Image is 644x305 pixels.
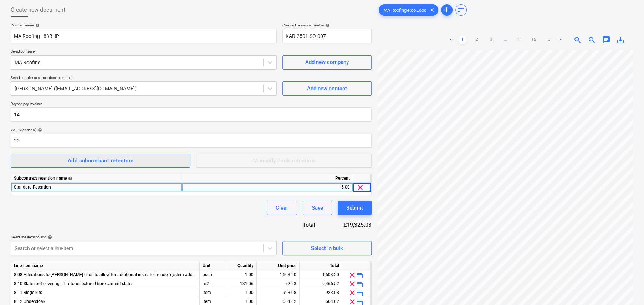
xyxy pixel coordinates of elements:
[282,23,372,27] div: Contract reference number
[11,134,372,148] input: VAT, %
[348,280,357,288] span: clear
[282,81,372,96] button: Add new contact
[327,221,372,229] div: £19,325.03
[260,270,296,279] div: 1,603.20
[282,241,372,255] button: Select in bulk
[573,36,582,44] span: zoom_in
[200,270,228,279] div: psum
[356,183,364,192] span: clear
[260,279,296,288] div: 72.23
[305,57,349,67] div: Add new company
[348,271,357,279] span: clear
[46,235,52,239] span: help
[11,127,372,132] div: VAT, % (optional)
[11,235,277,239] div: Select line-items to add
[231,279,254,288] div: 131.06
[14,281,133,286] span: 8.10 Slate roof covering- Thrutone textured fibre cement slates
[544,36,552,44] a: Page 13
[14,299,45,304] span: 8.12 Undercloak
[487,36,495,44] a: Page 3
[68,156,134,165] div: Add subcontract retention
[282,55,372,70] button: Add new company
[11,75,277,81] p: Select supplier or subcontractor contact
[428,6,436,14] span: clear
[200,261,228,270] div: Unit
[11,49,277,55] p: Select company
[11,23,277,27] div: Contract name
[200,279,228,288] div: m2
[447,36,455,44] a: Previous page
[260,288,296,297] div: 923.08
[300,261,342,270] div: Total
[515,36,524,44] a: Page 11
[14,272,230,277] span: 8.08 Alterations to gable ends to allow for additional insulated render system added to external ...
[302,270,339,279] div: 1,603.20
[379,7,431,13] span: MA Roofing-Roo...doc
[379,4,438,16] div: MA Roofing-Roo...doc
[443,6,451,14] span: add
[588,36,596,44] span: zoom_out
[302,279,339,288] div: 9,466.52
[11,101,372,107] p: Days to pay invoices
[302,288,339,297] div: 923.08
[282,29,372,43] input: Reference number
[357,289,365,297] span: playlist_add
[346,203,363,212] div: Submit
[257,261,300,270] div: Unit price
[34,23,40,27] span: help
[36,128,42,132] span: help
[307,84,347,93] div: Add new contact
[11,261,200,270] div: Line-item name
[357,271,365,279] span: playlist_add
[276,203,288,212] div: Clear
[357,280,365,288] span: playlist_add
[312,203,323,212] div: Save
[311,244,343,253] div: Select in bulk
[324,23,330,27] span: help
[530,36,538,44] a: Page 12
[14,174,179,183] div: Subcontract retention name
[11,107,372,122] input: Days to pay invoices
[67,176,72,181] span: help
[11,29,277,43] input: Document name
[231,270,254,279] div: 1.00
[472,36,481,44] a: Page 2
[228,261,257,270] div: Quantity
[555,36,564,44] a: Next page
[348,289,357,297] span: clear
[14,290,42,295] span: 8.11 Ridge kits
[182,174,353,183] div: Percent
[231,288,254,297] div: 1.00
[338,201,372,215] button: Submit
[458,36,467,44] a: Page 1 is your current page
[501,36,510,44] a: ...
[267,201,297,215] button: Clear
[608,271,644,305] iframe: Chat Widget
[616,36,625,44] span: save_alt
[11,154,190,168] button: Add subcontract retention
[11,6,65,14] span: Create new document
[457,6,465,14] span: sort
[200,288,228,297] div: item
[303,201,332,215] button: Save
[185,183,350,192] div: 5.00
[602,36,610,44] span: chat
[279,221,327,229] div: Total
[11,183,182,192] div: Standard Retention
